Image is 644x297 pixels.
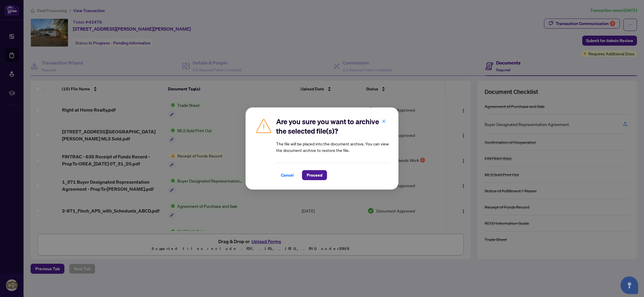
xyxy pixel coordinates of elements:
[307,170,322,180] span: Proceed
[276,140,389,153] article: The file will be placed into the document archive. You can view the document archive to restore t...
[302,170,327,180] button: Proceed
[281,170,294,180] span: Cancel
[276,170,298,180] button: Cancel
[620,276,638,294] button: Open asap
[255,117,273,135] img: Caution Icon
[276,117,389,136] h2: Are you sure you want to archive the selected file(s)?
[382,119,386,123] span: close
